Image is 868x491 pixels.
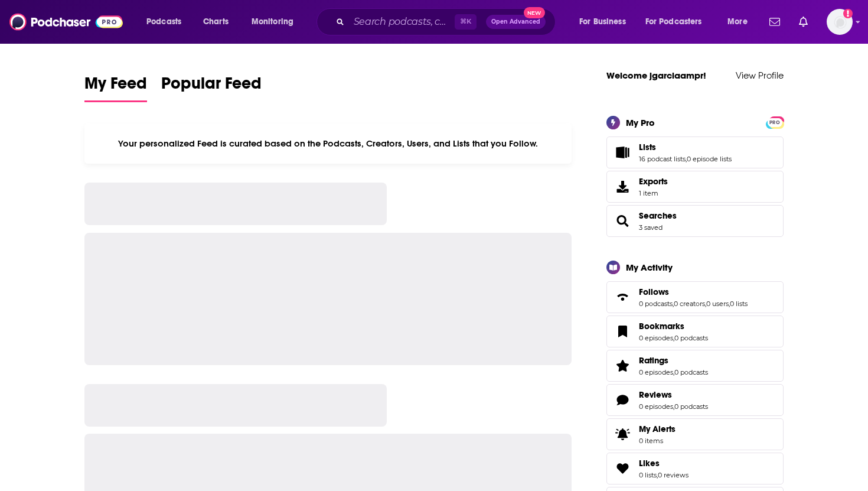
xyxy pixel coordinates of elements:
[768,117,782,126] a: PRO
[606,136,784,168] span: Lists
[606,171,784,203] a: Exports
[606,453,784,485] span: Likes
[827,9,853,35] button: Show profile menu
[658,471,688,479] a: 0 reviews
[84,123,572,164] div: Your personalized Feed is curated based on the Podcasts, Creators, Users, and Lists that you Follow.
[645,14,702,30] span: For Podcasters
[768,118,782,127] span: PRO
[252,14,293,30] span: Monitoring
[673,402,674,411] span: ,
[639,321,684,331] span: Bookmarks
[673,300,674,308] span: ,
[611,357,634,374] a: Ratings
[674,300,705,308] a: 0 creators
[639,424,676,434] span: My Alerts
[794,12,812,32] a: Show notifications dropdown
[606,384,784,416] span: Reviews
[349,12,455,31] input: Search podcasts, credits, & more...
[843,9,853,18] svg: Add a profile image
[328,8,567,35] div: Search podcasts, credits, & more...
[639,355,668,366] span: Ratings
[84,73,147,100] span: My Feed
[639,458,688,469] a: Likes
[611,144,634,161] a: Lists
[639,223,663,232] a: 3 saved
[736,70,784,81] a: View Profile
[639,402,673,411] a: 0 episodes
[687,155,732,163] a: 0 episode lists
[674,334,708,342] a: 0 podcasts
[195,12,236,31] a: Charts
[639,287,669,297] span: Follows
[9,11,123,33] img: Podchaser - Follow, Share and Rate Podcasts
[827,9,853,35] span: Logged in as jgarciaampr
[639,142,732,152] a: Lists
[606,70,706,81] a: Welcome jgarciaampr!
[674,402,708,411] a: 0 podcasts
[638,12,719,31] button: open menu
[611,392,634,408] a: Reviews
[203,14,229,30] span: Charts
[639,176,668,187] span: Exports
[673,334,674,342] span: ,
[673,368,674,376] span: ,
[138,12,197,31] button: open menu
[639,437,676,445] span: 0 items
[161,73,262,102] a: Popular Feed
[243,12,309,31] button: open menu
[606,350,784,382] span: Ratings
[765,12,785,32] a: Show notifications dropdown
[639,368,673,376] a: 0 episodes
[674,368,708,376] a: 0 podcasts
[606,418,784,450] a: My Alerts
[639,300,673,308] a: 0 podcasts
[639,389,708,400] a: Reviews
[606,205,784,237] span: Searches
[524,7,545,18] span: New
[146,14,181,30] span: Podcasts
[611,323,634,340] a: Bookmarks
[639,334,673,342] a: 0 episodes
[706,300,729,308] a: 0 users
[626,262,673,273] div: My Activity
[611,289,634,305] a: Follows
[486,15,546,29] button: Open AdvancedNew
[611,460,634,477] a: Likes
[686,155,687,163] span: ,
[84,73,147,102] a: My Feed
[161,73,262,100] span: Popular Feed
[639,155,686,163] a: 16 podcast lists
[455,14,477,30] span: ⌘ K
[571,12,641,31] button: open menu
[719,12,762,31] button: open menu
[727,14,748,30] span: More
[639,189,668,197] span: 1 item
[639,355,708,366] a: Ratings
[827,9,853,35] img: User Profile
[579,14,626,30] span: For Business
[611,178,634,195] span: Exports
[606,281,784,313] span: Follows
[606,316,784,347] span: Bookmarks
[639,389,672,400] span: Reviews
[611,213,634,229] a: Searches
[491,19,540,25] span: Open Advanced
[639,210,677,221] a: Searches
[657,471,658,479] span: ,
[639,287,748,297] a: Follows
[626,117,655,128] div: My Pro
[639,471,657,479] a: 0 lists
[639,142,656,152] span: Lists
[639,458,660,469] span: Likes
[705,300,706,308] span: ,
[639,321,708,331] a: Bookmarks
[730,300,748,308] a: 0 lists
[611,426,634,443] span: My Alerts
[729,300,730,308] span: ,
